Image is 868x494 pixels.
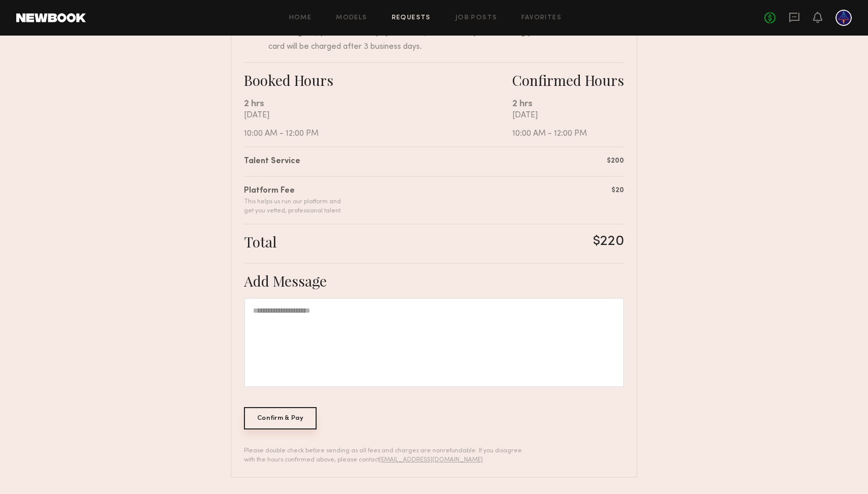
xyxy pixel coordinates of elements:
[244,185,342,197] div: Platform Fee
[244,111,512,138] div: [DATE] 10:00 AM - 12:00 PM
[607,156,624,166] div: $200
[512,97,624,111] div: 2 hrs
[244,97,512,111] div: 2 hrs
[593,233,624,251] div: $220
[244,233,276,251] div: Total
[244,407,317,429] div: Confirm & Pay
[512,111,624,138] div: [DATE] 10:00 AM - 12:00 PM
[379,457,483,463] a: [EMAIL_ADDRESS][DOMAIN_NAME]
[521,15,562,21] a: Favorites
[244,272,624,290] div: Add Message
[244,446,529,465] div: Please double check before sending as all fees and charges are nonrefundable. If you disagree wit...
[244,156,300,168] div: Talent Service
[244,71,512,89] div: Booked Hours
[289,15,312,21] a: Home
[455,15,498,21] a: Job Posts
[244,197,342,215] div: This helps us run our platform and get you vetted, professional talent.
[611,185,624,196] div: $20
[336,15,367,21] a: Models
[392,15,431,21] a: Requests
[512,71,624,89] div: Confirmed Hours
